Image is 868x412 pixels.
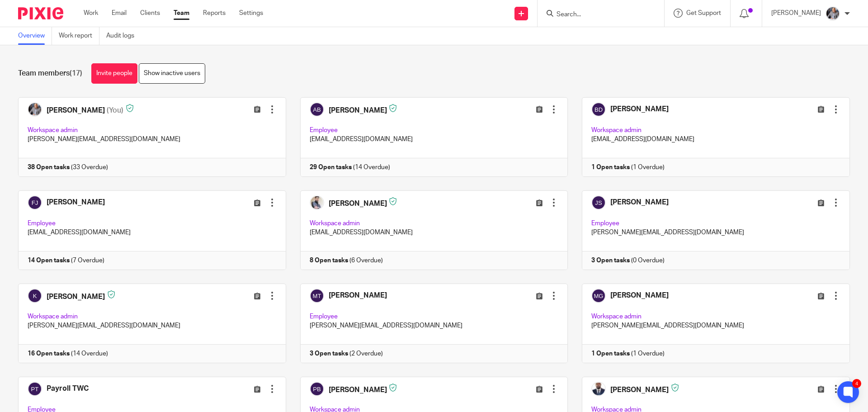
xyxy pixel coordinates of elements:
p: [PERSON_NAME] [771,9,821,18]
a: Email [112,9,127,18]
span: (17) [70,70,82,77]
a: Overview [18,27,52,45]
div: 4 [852,379,861,388]
a: Work report [59,27,99,45]
span: Get Support [686,10,721,16]
a: Clients [140,9,160,18]
a: Reports [203,9,226,18]
input: Search [556,11,637,19]
h1: Team members [18,69,82,78]
a: Team [174,9,189,18]
a: Work [84,9,98,18]
a: Settings [239,9,263,18]
a: Invite people [91,63,137,84]
img: -%20%20-%20studio@ingrained.co.uk%20for%20%20-20220223%20at%20101413%20-%201W1A2026.jpg [826,6,840,21]
a: Show inactive users [139,63,205,84]
img: Pixie [18,7,63,19]
a: Audit logs [106,27,141,45]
